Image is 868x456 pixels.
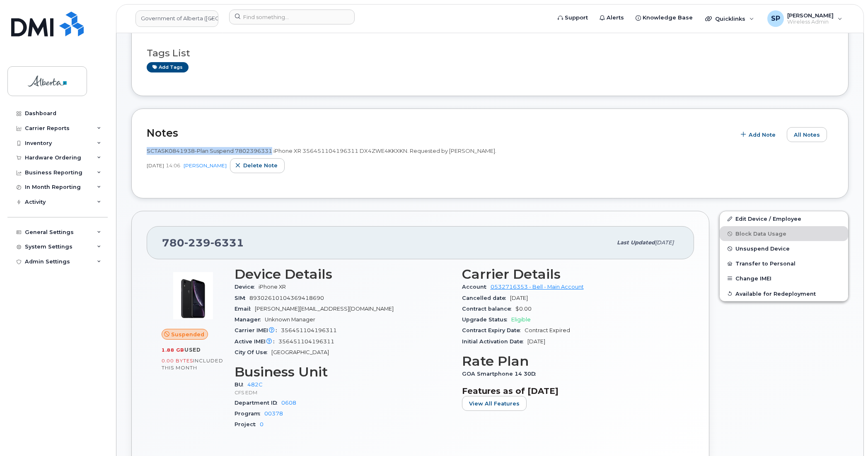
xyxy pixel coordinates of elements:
span: Support [565,14,588,22]
span: Unsuspend Device [735,246,790,252]
span: 239 [184,236,210,249]
a: 0 [260,421,264,427]
span: SP [771,14,780,24]
h3: Rate Plan [462,354,679,369]
span: SCTASK0841938-Plan Suspend 7802396331 iPhone XR 356451104196311 DX4ZWE4KKXKN. Requested by [PERSO... [147,147,496,154]
span: 1.88 GB [162,347,184,353]
span: Alerts [607,14,624,22]
span: Available for Redeployment [735,290,816,297]
h3: Device Details [235,267,452,282]
a: [PERSON_NAME] [184,162,227,169]
button: Block Data Usage [720,226,848,241]
span: [PERSON_NAME] [787,12,834,19]
a: 00378 [264,410,283,417]
span: GOA Smartphone 14 30D [462,371,540,377]
span: 14:06 [166,162,180,169]
span: Wireless Admin [787,19,834,25]
a: Knowledge Base [630,10,699,26]
a: Support [552,10,594,26]
span: Add Note [749,131,776,139]
span: Last updated [617,239,655,246]
span: Upgrade Status [462,316,511,323]
button: Add Note [735,127,783,142]
span: Active IMEI [235,338,278,345]
a: 0608 [281,400,296,406]
span: $0.00 [515,306,532,312]
span: Cancelled date [462,295,510,301]
span: used [184,347,201,353]
span: Delete note [243,162,278,169]
span: Email [235,306,255,312]
span: 356451104196311 [281,327,337,333]
button: Unsuspend Device [720,241,848,256]
span: Department ID [235,400,281,406]
h3: Carrier Details [462,267,679,282]
h3: Features as of [DATE] [462,386,679,396]
span: 0.00 Bytes [162,358,193,364]
span: Carrier IMEI [235,327,281,333]
span: City Of Use [235,349,271,355]
a: Government of Alberta (GOA) [135,10,218,27]
span: Project [235,421,260,427]
a: Edit Device / Employee [720,211,848,226]
span: Eligible [511,316,531,323]
span: Quicklinks [715,15,745,22]
h3: Tags List [147,48,833,58]
span: SIM [235,295,249,301]
span: Contract Expired [525,327,570,333]
span: BU [235,381,247,388]
span: Contract Expiry Date [462,327,525,333]
a: Add tags [147,62,189,72]
h2: Notes [147,127,731,139]
span: [GEOGRAPHIC_DATA] [271,349,329,355]
span: Suspended [171,331,204,338]
button: All Notes [787,127,827,142]
span: All Notes [794,131,820,139]
span: 89302610104369418690 [249,295,324,301]
span: Knowledge Base [643,14,693,22]
span: [DATE] [510,295,528,301]
a: 0532716353 - Bell - Main Account [491,284,584,290]
span: [PERSON_NAME][EMAIL_ADDRESS][DOMAIN_NAME] [255,306,394,312]
a: Alerts [594,10,630,26]
button: View All Features [462,396,527,411]
button: Change IMEI [720,271,848,286]
span: [DATE] [655,239,674,246]
span: Contract balance [462,306,515,312]
div: Quicklinks [699,10,760,27]
button: Delete note [230,158,285,173]
span: 356451104196311 [278,338,334,345]
span: Unknown Manager [265,316,315,323]
span: Initial Activation Date [462,338,527,345]
span: Device [235,284,259,290]
span: [DATE] [527,338,545,345]
p: CFS EDM [235,389,452,396]
img: image20231002-3703462-u8y6nc.jpeg [168,271,218,321]
span: iPhone XR [259,284,286,290]
a: 482C [247,381,263,388]
span: 780 [162,236,244,249]
button: Transfer to Personal [720,256,848,271]
button: Available for Redeployment [720,286,848,301]
div: Susannah Parlee [762,10,848,27]
span: Account [462,284,491,290]
span: [DATE] [147,162,164,169]
span: View All Features [469,400,520,408]
h3: Business Unit [235,364,452,379]
input: Find something... [229,10,355,24]
span: Program [235,410,264,417]
span: 6331 [210,236,244,249]
span: Manager [235,316,265,323]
